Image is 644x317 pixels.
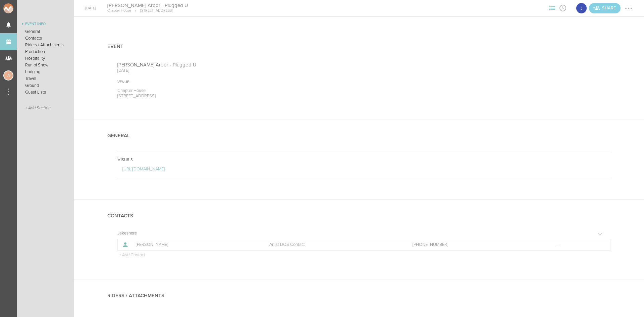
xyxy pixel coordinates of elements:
span: + Add Section [25,106,51,111]
a: [URL][DOMAIN_NAME] [122,166,165,172]
a: Invite teams to the Event [589,3,621,13]
p: [PERSON_NAME] [136,242,255,248]
a: Run of Show [17,62,74,68]
h4: [PERSON_NAME] Arbor - Plugged U [107,2,188,9]
a: [PHONE_NUMBER] [413,242,541,247]
a: General [17,28,74,35]
p: [STREET_ADDRESS] [117,93,349,99]
p: [DATE] [117,68,349,73]
a: Riders / Attachments [17,42,74,48]
p: + Add Contact [118,253,145,258]
div: Venue [117,80,349,85]
h4: General [107,133,130,139]
div: Jessica Smith [3,70,13,81]
a: Ground [17,82,74,89]
h5: Jakeshore [117,231,137,235]
div: Jakeshore [576,2,587,14]
span: View Itinerary [557,6,568,10]
a: Guest Lists [17,89,74,96]
a: Event Info [17,20,74,28]
a: Production [17,48,74,55]
p: Artist DOS Contact [269,242,398,247]
p: Chapter House [117,88,349,93]
img: NOMAD [3,3,41,13]
p: Chapter House [107,8,131,13]
a: Hospitality [17,55,74,62]
h4: Contacts [107,213,133,219]
h4: Event [107,44,123,49]
h4: Riders / Attachments [107,293,164,299]
a: Lodging [17,68,74,75]
a: Contacts [17,35,74,42]
div: J [576,2,587,14]
span: View Sections [547,6,557,10]
p: [STREET_ADDRESS] [131,8,173,13]
div: Share [589,3,621,13]
p: [PERSON_NAME] Arbor - Plugged U [117,62,349,68]
p: Visuals [117,156,610,162]
a: Travel [17,75,74,82]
